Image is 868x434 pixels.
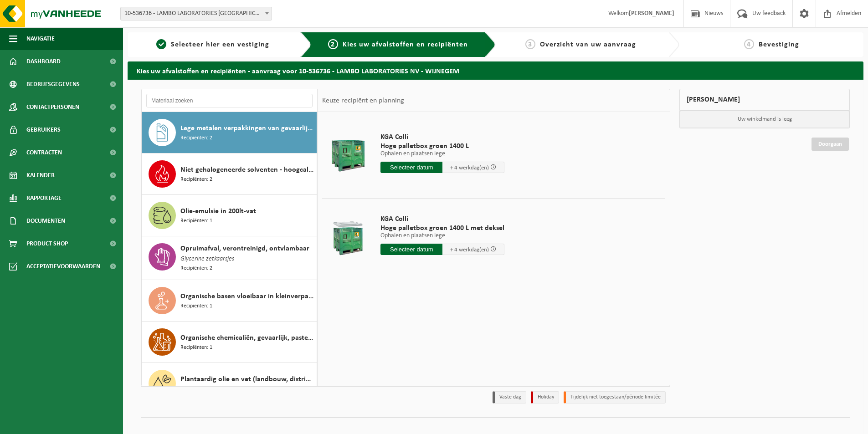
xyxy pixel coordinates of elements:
span: Acceptatievoorwaarden [26,255,100,278]
span: KGA Colli [380,214,504,224]
span: Dashboard [26,50,61,73]
span: 3 [525,39,535,49]
span: Navigatie [26,27,55,50]
span: Rapportage [26,187,62,209]
span: Contracten [26,141,62,164]
span: Recipiënten: 1 [180,302,212,311]
li: Tijdelijk niet toegestaan/période limitée [564,391,666,403]
strong: [PERSON_NAME] [629,10,674,17]
span: Lege metalen verpakkingen van gevaarlijke stoffen [180,123,314,134]
li: Vaste dag [493,391,526,403]
span: Glycerine zetkaarsjes [180,254,234,264]
button: Niet gehalogeneerde solventen - hoogcalorisch in kleinverpakking Recipiënten: 2 [142,153,317,195]
span: Plantaardig olie en vet (landbouw, distributie, voedingsambachten) [180,374,314,385]
h2: Kies uw afvalstoffen en recipiënten - aanvraag voor 10-536736 - LAMBO LABORATORIES NV - WIJNEGEM [128,61,863,79]
span: Kies uw afvalstoffen en recipiënten [343,41,468,48]
a: 1Selecteer hier een vestiging [132,39,293,50]
span: Product Shop [26,232,68,255]
button: Organische chemicaliën, gevaarlijk, pasteus Recipiënten: 1 [142,322,317,363]
span: 10-536736 - LAMBO LABORATORIES NV - WIJNEGEM [120,7,272,20]
span: Opruimafval, verontreinigd, ontvlambaar [180,243,309,254]
input: Materiaal zoeken [146,94,313,107]
span: Organische chemicaliën, gevaarlijk, pasteus [180,332,314,343]
div: [PERSON_NAME] [679,89,850,111]
button: Opruimafval, verontreinigd, ontvlambaar Glycerine zetkaarsjes Recipiënten: 2 [142,236,317,280]
span: Organische basen vloeibaar in kleinverpakking [180,291,314,302]
span: Overzicht van uw aanvraag [540,41,636,48]
span: 2 [328,39,338,49]
span: Contactpersonen [26,96,79,118]
span: Selecteer hier een vestiging [171,41,269,48]
div: Keuze recipiënt en planning [318,89,409,112]
button: Organische basen vloeibaar in kleinverpakking Recipiënten: 1 [142,280,317,322]
button: Olie-emulsie in 200lt-vat Recipiënten: 1 [142,195,317,236]
span: Hoge palletbox groen 1400 L [380,142,504,151]
span: Niet gehalogeneerde solventen - hoogcalorisch in kleinverpakking [180,164,314,175]
span: Recipiënten: 2 [180,264,212,273]
span: Olie-emulsie in 200lt-vat [180,206,256,217]
span: Gebruikers [26,118,61,141]
button: Lege metalen verpakkingen van gevaarlijke stoffen Recipiënten: 2 [142,112,317,153]
span: 1 [156,39,166,49]
span: 4 [744,39,754,49]
li: Holiday [531,391,559,403]
span: 10-536736 - LAMBO LABORATORIES NV - WIJNEGEM [121,7,272,20]
p: Ophalen en plaatsen lege [380,233,504,239]
input: Selecteer datum [380,162,442,173]
span: Bedrijfsgegevens [26,73,80,96]
span: Recipiënten: 1 [180,385,212,393]
span: Recipiënten: 2 [180,175,212,184]
p: Ophalen en plaatsen lege [380,151,504,157]
a: Doorgaan [812,138,849,151]
span: Kalender [26,164,55,187]
button: Plantaardig olie en vet (landbouw, distributie, voedingsambachten) Recipiënten: 1 [142,363,317,404]
span: Documenten [26,209,65,232]
span: Recipiënten: 1 [180,343,212,352]
span: Recipiënten: 1 [180,217,212,225]
span: + 4 werkdag(en) [450,247,489,253]
input: Selecteer datum [380,244,442,255]
span: Bevestiging [759,41,799,48]
span: KGA Colli [380,133,504,142]
p: Uw winkelmand is leeg [680,111,849,128]
span: Hoge palletbox groen 1400 L met deksel [380,224,504,233]
span: + 4 werkdag(en) [450,165,489,171]
span: Recipiënten: 2 [180,134,212,143]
